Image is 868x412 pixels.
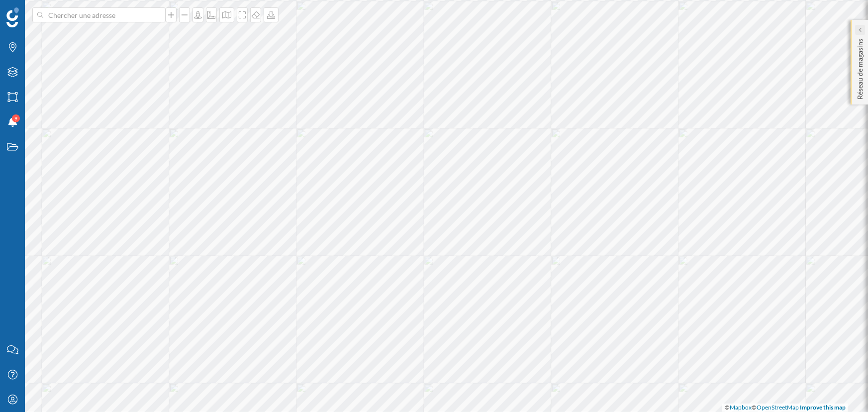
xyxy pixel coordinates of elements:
span: Assistance [16,7,64,16]
a: Mapbox [730,404,752,411]
span: 9 [14,113,17,123]
div: © © [722,404,848,412]
a: Improve this map [800,404,846,411]
a: OpenStreetMap [757,404,799,411]
img: Logo Geoblink [6,7,19,27]
p: Réseau de magasins [855,35,865,100]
